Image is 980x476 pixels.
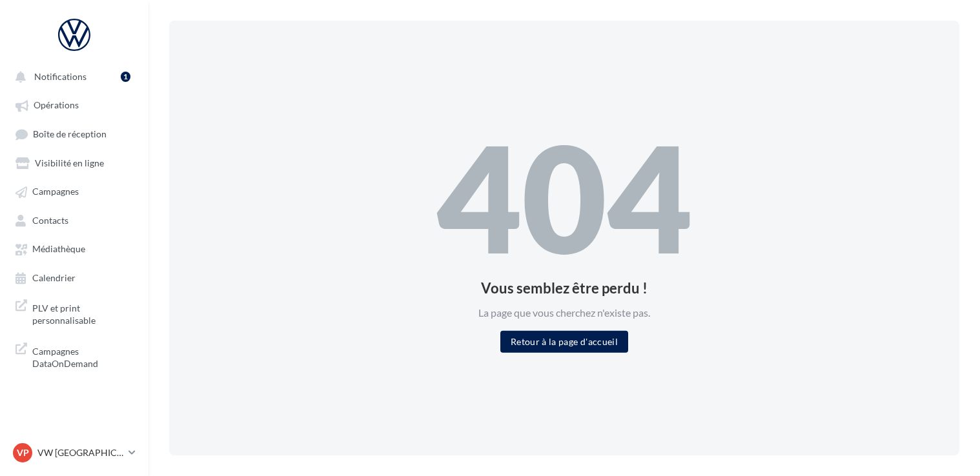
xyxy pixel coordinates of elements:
[33,128,107,139] span: Boîte de réception
[436,281,692,295] div: Vous semblez être perdu !
[500,330,628,352] button: Retour à la page d'accueil
[34,71,87,82] span: Notifications
[10,441,138,465] a: VP VW [GEOGRAPHIC_DATA] 13
[32,244,85,255] span: Médiathèque
[8,93,141,116] a: Opérations
[35,157,104,168] span: Visibilité en ligne
[8,294,141,332] a: PLV et print personnalisable
[121,72,130,82] div: 1
[8,266,141,289] a: Calendrier
[436,124,692,271] div: 404
[32,186,79,197] span: Campagnes
[32,215,68,226] span: Contacts
[17,446,29,459] span: VP
[8,337,141,375] a: Campagnes DataOnDemand
[8,64,136,88] button: Notifications 1
[32,299,133,327] span: PLV et print personnalisable
[32,272,76,283] span: Calendrier
[8,237,141,260] a: Médiathèque
[32,342,133,370] span: Campagnes DataOnDemand
[8,151,141,174] a: Visibilité en ligne
[8,122,141,146] a: Boîte de réception
[436,305,692,320] div: La page que vous cherchez n'existe pas.
[8,179,141,203] a: Campagnes
[37,446,123,459] p: VW [GEOGRAPHIC_DATA] 13
[34,100,79,111] span: Opérations
[8,208,141,232] a: Contacts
